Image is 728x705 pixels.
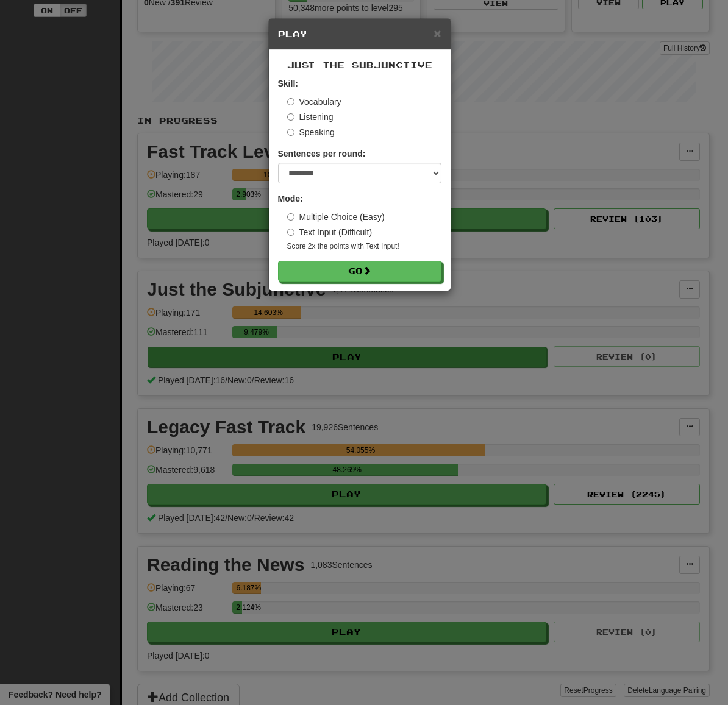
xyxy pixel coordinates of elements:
label: Speaking [287,126,335,138]
input: Listening [287,113,294,121]
label: Text Input (Difficult) [287,226,373,238]
input: Vocabulary [287,98,294,105]
span: × [434,26,441,40]
input: Multiple Choice (Easy) [287,213,294,221]
input: Text Input (Difficult) [287,229,294,236]
label: Sentences per round: [278,147,366,160]
small: Score 2x the points with Text Input ! [287,241,441,252]
h5: Play [278,28,441,40]
input: Speaking [287,129,294,136]
label: Multiple Choice (Easy) [287,211,385,223]
strong: Mode: [278,194,303,204]
strong: Skill: [278,79,298,88]
button: Close [434,27,441,40]
label: Listening [287,111,334,123]
label: Vocabulary [287,96,341,108]
button: Go [278,261,441,282]
span: Just the Subjunctive [287,60,432,70]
